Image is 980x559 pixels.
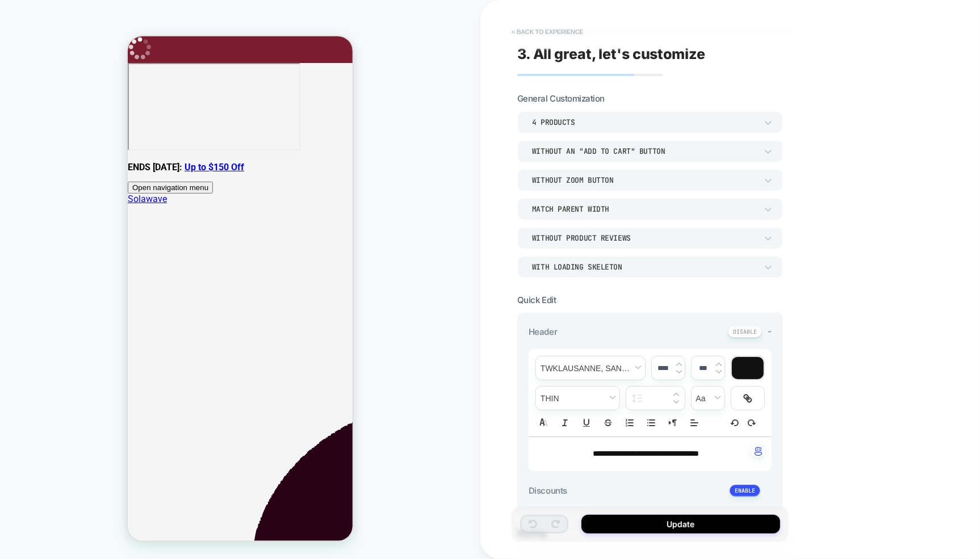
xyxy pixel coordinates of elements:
button: Right to Left [665,416,681,430]
div: 4 Products [532,117,757,127]
button: Update [581,515,780,533]
span: - [768,326,772,337]
span: Align [686,416,702,430]
div: Without Zoom Button [532,175,757,185]
span: Header [529,326,557,337]
img: edit with ai [755,447,762,456]
img: down [673,400,679,404]
div: WITH LOADING SKELETON [532,262,757,272]
div: Without an "add to cart" button [532,146,757,156]
span: 3. All great, let's customize [517,45,705,62]
button: Bullet list [643,416,659,430]
div: Without Product Reviews [532,233,757,243]
a: Up to $150 Off [57,125,116,136]
span: Open navigation menu [5,147,81,155]
span: Quick Edit [517,295,556,305]
img: down [676,369,682,374]
div: Match Parent Width [532,204,757,214]
span: fontWeight [536,386,619,410]
button: Ordered list [622,416,638,430]
img: line height [632,394,643,403]
button: Italic [557,416,573,430]
button: Underline [579,416,594,430]
img: down [716,369,722,374]
button: Strike [600,416,616,430]
span: transform [692,386,724,410]
img: up [676,362,682,367]
img: up [716,362,722,367]
span: Discounts [529,485,567,496]
span: font [536,356,645,380]
span: General Customization [517,93,605,104]
button: < Back to experience [506,23,589,41]
img: up [673,392,679,397]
